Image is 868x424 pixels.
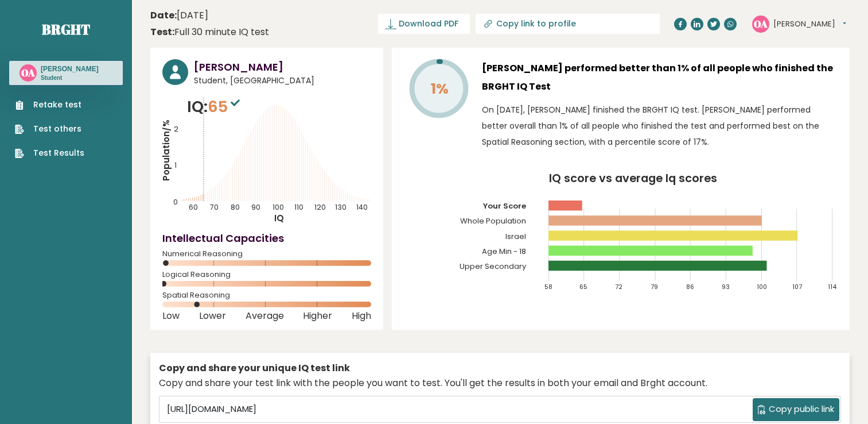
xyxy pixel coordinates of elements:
tspan: 70 [210,202,219,212]
tspan: Age Min - 18 [482,246,526,257]
p: Student [41,74,99,82]
b: Test: [150,25,174,38]
tspan: Your Score [482,201,526,211]
span: Low [162,314,180,318]
tspan: Upper Secondary [460,261,527,272]
tspan: Whole Population [460,215,526,226]
h4: Intellectual Capacities [162,230,371,246]
span: Spatial Reasoning [162,293,371,298]
tspan: 60 [189,202,198,212]
tspan: IQ score vs average Iq scores [549,170,717,186]
a: Download PDF [378,14,470,34]
tspan: 80 [231,202,240,212]
tspan: 100 [273,202,284,212]
p: IQ: [187,95,243,118]
tspan: 140 [356,202,368,212]
span: Higher [303,314,332,318]
tspan: IQ [274,213,284,225]
tspan: 1 [174,160,177,170]
a: Test Results [15,147,84,159]
a: Retake test [15,99,84,111]
span: Copy public link [769,403,834,416]
button: [PERSON_NAME] [773,18,846,30]
span: Numerical Reasoning [162,252,371,256]
a: Brght [42,20,90,38]
tspan: 2 [174,124,178,134]
b: Date: [150,9,177,22]
tspan: Population/% [160,120,172,181]
tspan: 65 [580,283,588,291]
tspan: 58 [544,283,552,291]
time: [DATE] [150,9,208,22]
tspan: 130 [335,202,347,212]
tspan: 0 [173,197,178,207]
tspan: 110 [294,202,303,212]
span: Student, [GEOGRAPHIC_DATA] [194,75,371,87]
tspan: 114 [828,283,836,291]
tspan: 93 [722,283,730,291]
tspan: 86 [686,283,694,291]
div: Full 30 minute IQ test [150,25,269,39]
span: Download PDF [399,18,458,30]
text: OA [21,66,35,79]
p: On [DATE], [PERSON_NAME] finished the BRGHT IQ test. [PERSON_NAME] performed better overall than ... [482,102,838,150]
span: Logical Reasoning [162,272,371,277]
tspan: 120 [314,202,326,212]
button: Copy public link [753,398,839,421]
tspan: 79 [651,283,658,291]
h3: [PERSON_NAME] performed better than 1% of all people who finished the BRGHT IQ Test [482,59,838,96]
h3: [PERSON_NAME] [41,64,99,74]
tspan: 72 [615,283,622,291]
span: Average [246,314,284,318]
tspan: 107 [792,283,802,291]
tspan: 100 [757,283,767,291]
a: Test others [15,123,84,135]
tspan: Israel [505,230,526,241]
text: OA [754,17,768,30]
span: High [352,314,371,318]
tspan: 90 [251,202,260,212]
tspan: 1% [431,79,449,99]
h3: [PERSON_NAME] [194,59,371,75]
div: Copy and share your unique IQ test link [159,361,841,375]
span: Lower [199,314,226,318]
span: 65 [208,96,243,117]
div: Copy and share your test link with the people you want to test. You'll get the results in both yo... [159,376,841,390]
